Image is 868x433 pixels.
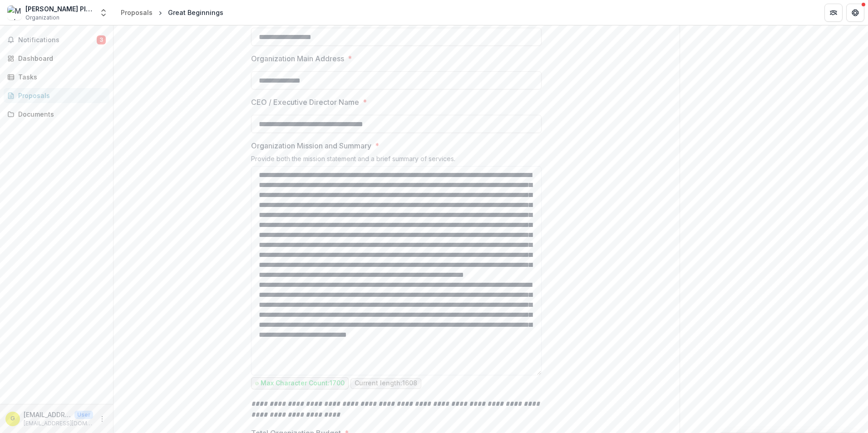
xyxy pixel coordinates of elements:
p: User [74,411,93,419]
div: Provide both the mission statement and a brief summary of services. [251,155,542,166]
button: Partners [824,4,843,22]
div: Proposals [121,8,153,17]
div: Documents [18,109,102,119]
button: Notifications3 [4,33,109,47]
a: Dashboard [4,51,109,66]
span: 3 [97,35,106,44]
div: Proposals [18,91,102,100]
span: Organization [25,14,59,22]
a: Tasks [4,69,109,84]
nav: breadcrumb [117,6,227,19]
div: grants@madonnaplace.org [10,416,15,422]
p: [EMAIL_ADDRESS][DOMAIN_NAME] [24,419,93,428]
div: Tasks [18,72,102,82]
div: [PERSON_NAME] Place, Inc. [25,4,94,14]
button: More [97,413,108,424]
p: Max Character Count: 1700 [261,379,345,387]
div: Dashboard [18,54,102,63]
button: Open entity switcher [97,4,110,22]
p: Organization Mission and Summary [251,140,371,151]
a: Proposals [4,88,109,103]
p: [EMAIL_ADDRESS][DOMAIN_NAME] [24,410,71,419]
p: CEO / Executive Director Name [251,97,359,108]
a: Proposals [117,6,156,19]
p: Current length: 1608 [355,379,417,387]
button: Get Help [846,4,864,22]
a: Documents [4,107,109,122]
div: Great Beginnings [168,8,223,17]
img: Madonna Place, Inc. [7,5,22,20]
span: Notifications [18,36,97,44]
p: Organization Main Address [251,53,344,64]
